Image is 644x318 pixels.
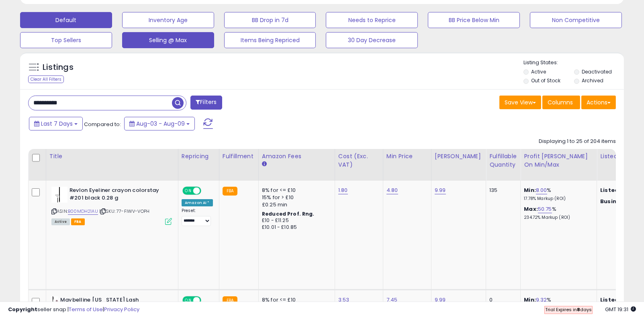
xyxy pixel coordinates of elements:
[49,152,175,161] div: Title
[262,224,329,231] div: £10.01 - £10.85
[20,32,112,48] button: Top Sellers
[136,120,185,128] span: Aug-03 - Aug-09
[99,208,149,214] span: | SKU: 77-FIWV-VOPH
[262,217,329,224] div: £10 - £11.25
[524,187,591,202] div: %
[499,96,541,109] button: Save View
[326,32,418,48] button: 30 Day Decrease
[539,138,616,145] div: Displaying 1 to 25 of 204 items
[51,187,67,203] img: 31UqQ7DBhoL._SL40_.jpg
[262,194,329,201] div: 15% for > £10
[262,210,315,217] b: Reduced Prof. Rng.
[524,206,591,220] div: %
[605,306,636,313] span: 2025-08-17 19:31 GMT
[71,218,85,225] span: FBA
[262,161,267,168] small: Amazon Fees.
[68,208,98,215] a: B00MDH21AU
[531,68,546,75] label: Active
[338,186,348,194] a: 1.80
[428,12,520,28] button: BB Price Below Min
[524,215,591,220] p: 234.72% Markup (ROI)
[182,208,213,226] div: Preset:
[262,152,331,161] div: Amazon Fees
[8,306,139,314] div: seller snap | |
[124,117,195,130] button: Aug-03 - Aug-09
[548,98,573,106] span: Columns
[521,149,597,181] th: The percentage added to the cost of goods (COGS) that forms the calculator for Min & Max prices.
[536,186,547,194] a: 8.00
[29,117,83,130] button: Last 7 Days
[545,306,592,313] span: Trial Expires in days
[524,186,536,194] b: Min:
[122,32,214,48] button: Selling @ Max
[104,306,139,313] a: Privacy Policy
[190,96,222,110] button: Filters
[51,187,172,224] div: ASIN:
[581,96,616,109] button: Actions
[489,152,517,169] div: Fulfillable Quantity
[582,68,612,75] label: Deactivated
[582,77,603,84] label: Archived
[600,186,637,194] b: Listed Price:
[41,120,73,128] span: Last 7 Days
[183,188,193,194] span: ON
[489,187,514,194] div: 135
[326,12,418,28] button: Needs to Reprice
[224,12,316,28] button: BB Drop in 7d
[223,152,255,161] div: Fulfillment
[524,205,538,213] b: Max:
[523,59,624,67] p: Listing States:
[43,62,74,73] h5: Listings
[531,77,560,84] label: Out of Stock
[70,187,167,204] b: Revlon Eyeliner crayon colorstay #201 black 0.28 g
[224,32,316,48] button: Items Being Repriced
[262,201,329,208] div: £0.25 min
[530,12,622,28] button: Non Competitive
[542,96,580,109] button: Columns
[577,306,580,313] b: 8
[524,152,593,169] div: Profit [PERSON_NAME] on Min/Max
[223,187,237,196] small: FBA
[84,120,121,128] span: Compared to:
[182,152,216,161] div: Repricing
[262,187,329,194] div: 8% for <= £10
[200,188,213,194] span: OFF
[182,199,213,206] div: Amazon AI *
[20,12,112,28] button: Default
[122,12,214,28] button: Inventory Age
[386,152,428,161] div: Min Price
[538,205,552,213] a: 50.75
[386,186,398,194] a: 4.80
[435,152,482,161] div: [PERSON_NAME]
[338,152,380,169] div: Cost (Exc. VAT)
[69,306,103,313] a: Terms of Use
[8,306,37,313] strong: Copyright
[28,75,64,83] div: Clear All Filters
[435,186,446,194] a: 9.99
[524,196,591,202] p: 17.78% Markup (ROI)
[51,218,70,225] span: All listings currently available for purchase on Amazon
